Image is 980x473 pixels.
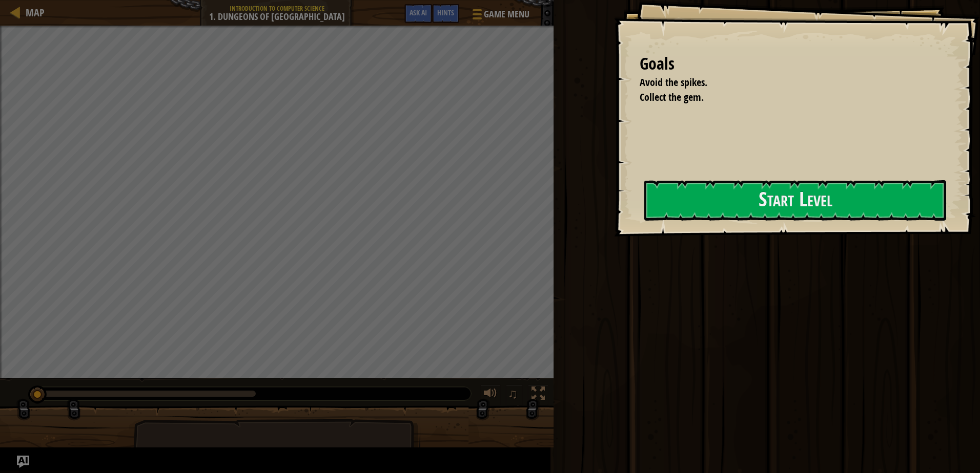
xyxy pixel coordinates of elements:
[437,8,454,17] span: Hints
[480,384,501,405] button: Adjust volume
[640,52,944,76] div: Goals
[17,456,29,468] button: Ask AI
[21,6,45,19] a: Map
[484,8,529,21] span: Game Menu
[464,4,536,28] button: Game Menu
[644,180,946,221] button: Start Level
[640,90,704,104] span: Collect the gem.
[410,8,427,17] span: Ask AI
[627,75,942,90] li: Avoid the spikes.
[627,90,942,105] li: Collect the gem.
[640,75,707,89] span: Avoid the spikes.
[404,4,432,23] button: Ask AI
[508,386,518,401] span: ♫
[528,384,548,405] button: Toggle fullscreen
[506,384,523,405] button: ♫
[26,6,45,19] span: Map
